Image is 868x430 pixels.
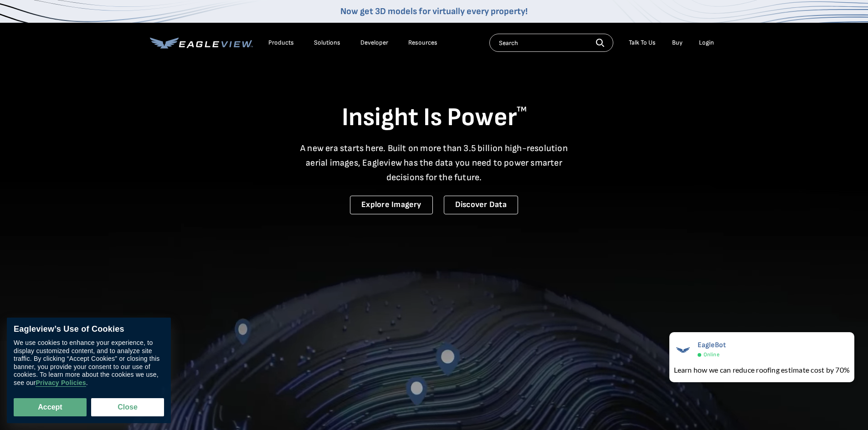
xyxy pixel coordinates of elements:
[295,141,574,185] p: A new era starts here. Built on more than 3.5 billion high-resolution aerial images, Eagleview ha...
[150,102,719,134] h1: Insight Is Power
[674,341,692,359] img: EagleBot
[672,39,683,47] a: Buy
[314,39,340,47] div: Solutions
[14,398,87,416] button: Accept
[268,39,294,47] div: Products
[674,364,850,375] div: Learn how we can reduce roofing estimate cost by 70%
[444,196,518,214] a: Discover Data
[91,398,164,416] button: Close
[408,39,437,47] div: Resources
[698,341,726,349] span: EagleBot
[14,339,164,387] div: We use cookies to enhance your experience, to display customized content, and to analyze site tra...
[699,39,714,47] div: Login
[360,39,388,47] a: Developer
[704,351,719,358] span: Online
[36,379,86,387] a: Privacy Policies
[340,6,528,17] a: Now get 3D models for virtually every property!
[489,34,613,52] input: Search
[14,324,164,334] div: Eagleview’s Use of Cookies
[350,196,433,214] a: Explore Imagery
[629,39,656,47] div: Talk To Us
[517,105,527,114] sup: TM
